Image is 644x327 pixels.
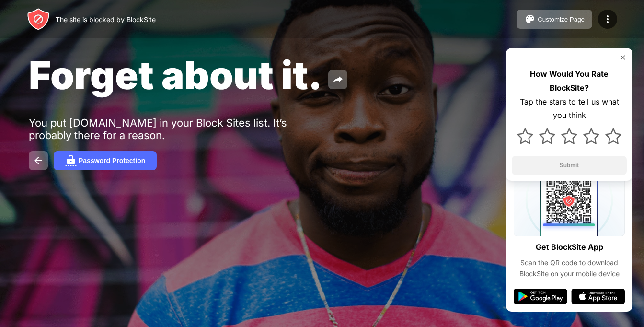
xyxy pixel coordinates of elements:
img: app-store.svg [571,289,625,304]
img: star.svg [605,128,621,144]
div: How Would You Rate BlockSite? [512,67,627,95]
span: Forget about it. [29,52,322,98]
div: Customize Page [538,16,585,23]
img: menu-icon.svg [602,13,613,25]
img: password.svg [65,155,77,166]
img: google-play.svg [514,289,567,304]
div: Tap the stars to tell us what you think [512,95,627,123]
img: star.svg [517,128,533,144]
img: rate-us-close.svg [619,54,627,61]
img: star.svg [561,128,577,144]
img: star.svg [539,128,555,144]
div: You put [DOMAIN_NAME] in your Block Sites list. It’s probably there for a reason. [29,117,325,141]
div: Scan the QR code to download BlockSite on your mobile device [514,257,625,279]
div: Password Protection [79,157,145,164]
button: Customize Page [517,10,592,29]
img: pallet.svg [524,13,536,25]
img: share.svg [332,74,344,85]
div: The site is blocked by BlockSite [56,15,156,23]
button: Password Protection [54,151,157,170]
img: header-logo.svg [27,8,50,31]
img: back.svg [33,155,44,166]
img: star.svg [583,128,599,144]
div: Get BlockSite App [536,240,603,254]
button: Submit [512,156,627,175]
